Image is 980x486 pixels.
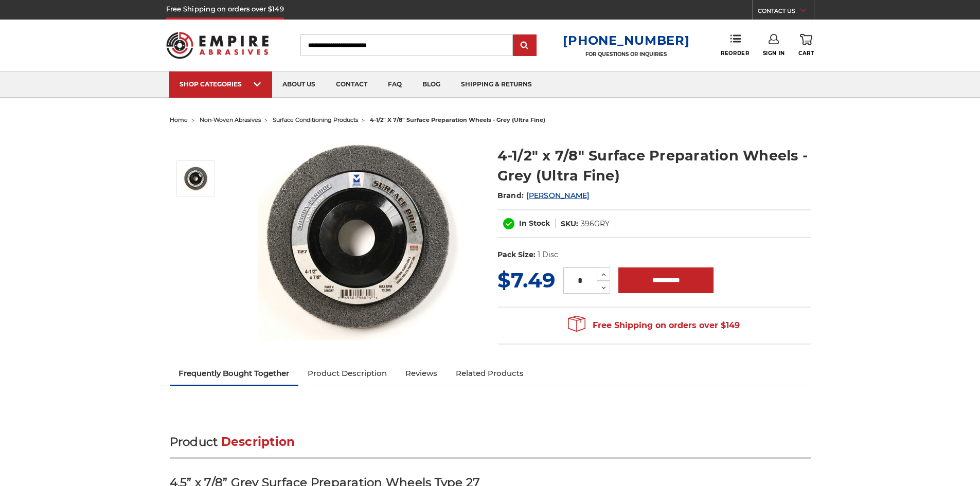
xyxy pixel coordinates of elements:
[519,219,550,228] span: In Stock
[170,435,218,449] span: Product
[298,362,396,385] a: Product Description
[166,25,269,65] img: Empire Abrasives
[538,249,558,260] dd: 1 Disc
[200,116,261,123] a: non-woven abrasives
[378,71,412,98] a: faq
[763,50,785,57] span: Sign In
[170,362,299,385] a: Frequently Bought Together
[798,34,814,57] a: Cart
[451,71,542,98] a: shipping & returns
[721,34,749,56] a: Reorder
[326,71,378,98] a: contact
[180,80,262,88] div: SHOP CATEGORIES
[497,249,536,260] dt: Pack Size:
[447,362,533,385] a: Related Products
[170,116,188,123] a: home
[514,35,535,56] input: Submit
[563,51,689,58] p: FOR QUESTIONS OR INQUIRIES
[412,71,451,98] a: blog
[258,135,464,340] img: Gray Surface Prep Disc
[497,191,524,200] span: Brand:
[561,219,578,229] dt: SKU:
[568,315,740,336] span: Free Shipping on orders over $149
[563,33,689,48] a: [PHONE_NUMBER]
[721,50,749,57] span: Reorder
[581,219,610,229] dd: 396GRY
[183,166,209,191] img: Gray Surface Prep Disc
[497,146,811,186] h1: 4-1/2" x 7/8" Surface Preparation Wheels - Grey (Ultra Fine)
[758,5,814,20] a: CONTACT US
[497,267,555,293] span: $7.49
[396,362,447,385] a: Reviews
[526,191,589,200] a: [PERSON_NAME]
[272,71,326,98] a: about us
[273,116,358,123] a: surface conditioning products
[370,116,545,123] span: 4-1/2" x 7/8" surface preparation wheels - grey (ultra fine)
[798,50,814,57] span: Cart
[221,435,295,449] span: Description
